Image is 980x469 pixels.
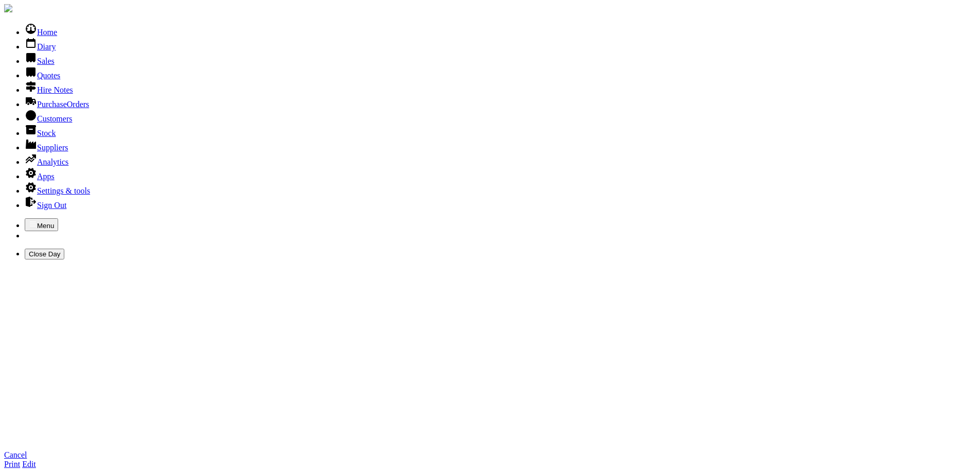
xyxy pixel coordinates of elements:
button: Menu [25,218,58,231]
li: Sales [25,51,976,66]
a: Analytics [25,158,68,166]
button: Close Day [25,249,64,259]
li: Hire Notes [25,80,976,95]
a: Diary [25,42,56,51]
a: Hire Notes [25,85,73,94]
a: Apps [25,172,55,181]
a: Suppliers [25,143,68,152]
img: companylogo.jpg [4,4,12,12]
li: Suppliers [25,138,976,152]
a: Settings & tools [25,186,90,195]
a: Customers [25,114,72,123]
a: Edit [22,460,36,468]
a: Cancel [4,450,27,459]
a: Quotes [25,71,60,80]
a: Stock [25,129,56,137]
a: Print [4,460,20,468]
li: Stock [25,124,976,138]
a: Sales [25,57,55,65]
a: Home [25,28,57,37]
a: Sign Out [25,201,66,210]
a: PurchaseOrders [25,100,89,109]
